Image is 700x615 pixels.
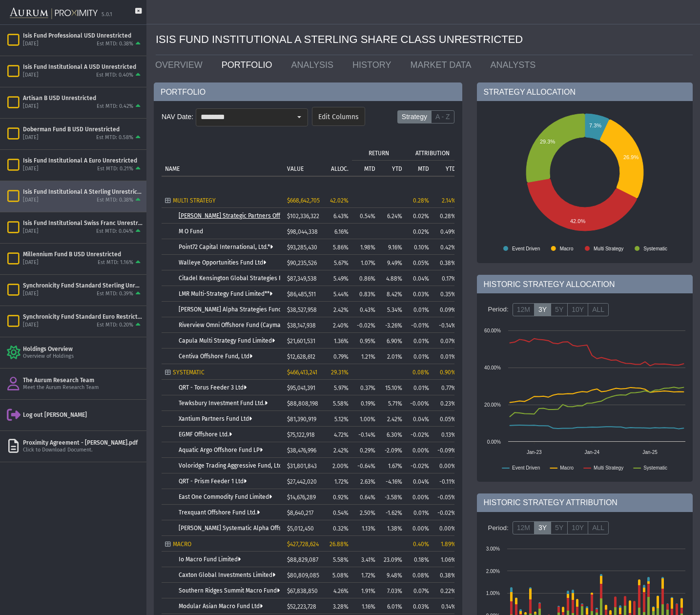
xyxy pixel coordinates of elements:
[334,478,349,485] span: 1.72%
[567,521,588,535] label: 10Y
[179,556,241,563] a: Io Macro Fund Limited
[23,94,143,102] div: Artisan B USD Unrestricted
[287,463,317,470] span: $31,801,843
[432,583,459,598] td: 0.22%
[97,197,133,204] div: Est MTD: 0.38%
[179,603,263,610] a: Modular Asian Macro Fund Ltd
[287,510,313,516] span: $8,640,217
[352,427,379,442] td: -0.14%
[214,55,284,75] a: PORTFOLIO
[406,442,432,458] td: 0.00%
[486,591,499,596] text: 1.00%
[287,400,318,407] span: $88,808,198
[23,313,143,321] div: Synchronicity Fund Standard Euro Restricted
[409,369,429,376] div: 0.08%
[352,520,379,536] td: 1.13%
[623,154,638,160] text: 26.9%
[379,520,406,536] td: 1.38%
[594,246,623,251] text: Multi Strategy
[379,239,406,255] td: 9.16%
[162,108,196,125] div: NAV Date:
[287,369,317,376] span: $466,413,241
[477,275,693,293] div: HISTORIC STRATEGY ALLOCATION
[179,509,260,516] a: Trexquant Offshore Fund Ltd.
[179,462,287,469] a: Voloridge Trading Aggressive Fund, Ltd.
[345,55,403,75] a: HISTORY
[352,505,379,520] td: 2.50%
[484,301,513,318] div: Period:
[432,489,459,505] td: -0.05%
[23,72,39,79] div: [DATE]
[352,442,379,458] td: 0.29%
[352,239,379,255] td: 1.98%
[369,150,389,157] p: RETURN
[352,395,379,411] td: 0.19%
[179,572,275,578] a: Caxton Global Investments Limited
[179,478,247,485] a: QRT - Prism Feeder 1 Ltd
[406,302,432,317] td: 0.01%
[483,55,547,75] a: ANALYSTS
[379,395,406,411] td: 5.71%
[333,307,349,313] span: 2.42%
[10,2,98,24] img: Aurum-Proximity%20white.svg
[287,494,316,501] span: $14,676,289
[179,322,300,328] a: Riverview Omni Offshore Fund (Cayman) Ltd.
[406,458,432,473] td: -0.02%
[379,380,406,395] td: 15.10%
[406,395,432,411] td: -0.00%
[179,228,203,235] a: M O Fund
[559,246,573,251] text: Macro
[409,197,429,204] div: 0.28%
[584,450,599,455] text: Jan-24
[432,255,459,270] td: 0.38%
[179,353,252,360] a: Centiva Offshore Fund, Ltd
[97,290,133,298] div: Est MTD: 0.39%
[287,228,318,235] span: $98,044,338
[352,255,379,270] td: 1.07%
[352,567,379,583] td: 1.72%
[406,520,432,536] td: 0.00%
[512,246,540,251] text: Event Driven
[330,197,349,204] span: 42.02%
[97,103,133,110] div: Est MTD: 0.42%
[642,450,658,455] text: Jan-25
[477,493,693,512] div: HISTORIC STRATEGY ATTRIBUTION
[432,427,459,442] td: 0.13%
[534,521,551,535] label: 3Y
[406,489,432,505] td: 0.00%
[23,219,143,227] div: Isis Fund Institutional Swiss Franc Unrestricted
[406,239,432,255] td: 0.10%
[432,458,459,473] td: 0.00%
[332,572,349,579] span: 5.08%
[406,505,432,520] td: 0.01%
[291,109,308,125] div: Select
[406,427,432,442] td: -0.02%
[334,416,349,423] span: 5.12%
[512,465,540,471] text: Event Driven
[432,302,459,317] td: 0.09%
[179,384,247,391] a: QRT - Torus Feeder 3 Ltd
[588,521,609,535] label: ALL
[477,82,693,101] div: STRATEGY ALLOCATION
[287,478,317,485] span: $27,442,020
[379,552,406,567] td: 23.09%
[334,260,349,266] span: 5.67%
[23,41,39,48] div: [DATE]
[23,134,39,142] div: [DATE]
[484,520,513,536] div: Period:
[432,505,459,520] td: -0.02%
[23,384,143,391] div: Meet the Aurum Research Team
[96,228,133,235] div: Est MTD: 0.04%
[484,402,501,408] text: 20.00%
[526,450,541,455] text: Jan-23
[23,290,39,298] div: [DATE]
[287,275,317,282] span: $87,349,538
[320,144,352,176] td: Column ALLOC.
[179,244,273,250] a: Point72 Capital International, Ltd.*
[432,348,459,364] td: 0.01%
[179,306,306,313] a: [PERSON_NAME] Alpha Strategies Fund Limited
[333,588,349,594] span: 4.26%
[97,165,133,173] div: Est MTD: 0.21%
[570,218,585,224] text: 42.0%
[287,260,317,266] span: $90,235,526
